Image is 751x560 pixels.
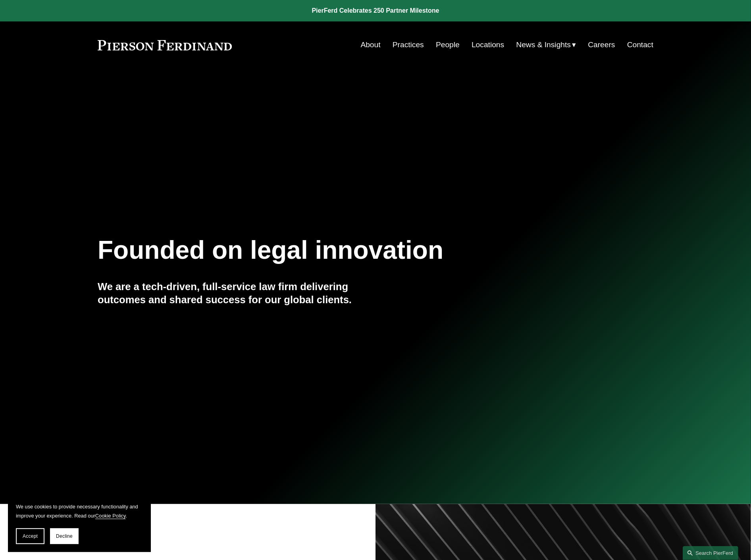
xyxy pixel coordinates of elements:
[683,546,738,560] a: Search this site
[23,533,38,539] span: Accept
[436,37,460,52] a: People
[472,37,504,52] a: Locations
[16,528,44,544] button: Accept
[516,37,576,52] a: folder dropdown
[16,502,143,520] p: We use cookies to provide necessary functionality and improve your experience. Read our .
[360,37,380,52] a: About
[588,37,615,52] a: Careers
[516,38,571,52] span: News & Insights
[98,280,375,306] h4: We are a tech-driven, full-service law firm delivering outcomes and shared success for our global...
[393,37,424,52] a: Practices
[98,236,561,265] h1: Founded on legal innovation
[50,528,79,544] button: Decline
[95,513,126,519] a: Cookie Policy
[8,494,151,552] section: Cookie banner
[627,37,653,52] a: Contact
[56,533,73,539] span: Decline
